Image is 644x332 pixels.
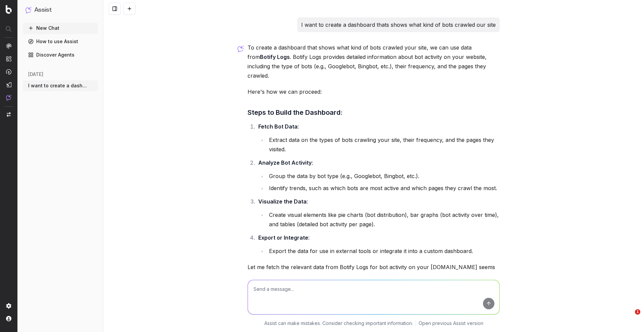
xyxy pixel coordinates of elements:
strong: Export or Integrate [258,234,308,241]
a: Discover Agents [23,50,98,60]
strong: Analyze Bot Activity [258,159,312,166]
li: Identify trends, such as which bots are most active and which pages they crawl the most. [267,183,500,193]
li: Extract data on the types of bots crawling your site, their frequency, and the pages they visited. [267,135,500,154]
h3: Steps to Build the Dashboard: [248,107,500,118]
li: : [256,233,500,256]
strong: Visualize the Data [258,198,307,205]
img: Assist [6,95,11,100]
button: I want to create a dashboard thats shows [23,80,98,91]
img: My account [6,316,11,321]
strong: Botify Logs [260,54,290,60]
iframe: Intercom live chat [621,309,637,325]
img: Intelligence [6,56,11,62]
p: I want to create a dashboard thats shows what kind of bots crawled our site [301,20,496,29]
span: 1 [635,309,640,315]
p: Assist can make mistakes. Consider checking important information. [264,320,413,327]
p: To create a dashboard that shows what kind of bots crawled your site, we can use data from . Boti... [248,43,500,80]
p: Let me fetch the relevant data from Botify Logs for bot activity on your [DOMAIN_NAME] seems ther... [248,262,500,290]
button: Assist [25,5,95,15]
a: How to use Assist [23,36,98,47]
li: : [256,197,500,229]
img: Botify logo [6,5,12,14]
span: I want to create a dashboard thats shows [28,82,87,89]
li: : [256,158,500,193]
img: Analytics [6,43,11,49]
li: Export the data for use in external tools or integrate it into a custom dashboard. [267,246,500,256]
img: Assist [25,7,32,13]
li: Create visual elements like pie charts (bot distribution), bar graphs (bot activity over time), a... [267,210,500,229]
li: : [256,122,500,154]
li: Group the data by bot type (e.g., Googlebot, Bingbot, etc.). [267,171,500,181]
p: Here's how we can proceed: [248,87,500,96]
img: Setting [6,303,11,309]
span: [DATE] [28,71,43,78]
h1: Assist [34,5,52,15]
img: Activation [6,69,11,75]
img: Studio [6,82,11,87]
button: New Chat [23,23,98,33]
img: Switch project [7,112,11,117]
img: Botify assist logo [237,46,244,52]
strong: Fetch Bot Data [258,123,298,130]
a: Open previous Assist version [419,320,483,327]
